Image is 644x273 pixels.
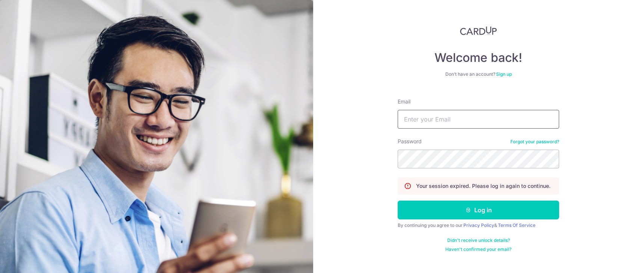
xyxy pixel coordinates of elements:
[398,110,559,129] input: Enter your Email
[445,246,511,252] a: Haven't confirmed your email?
[447,237,510,243] a: Didn't receive unlock details?
[398,50,559,65] h4: Welcome back!
[416,182,550,190] p: Your session expired. Please log in again to continue.
[510,139,559,145] a: Forgot your password?
[398,201,559,219] button: Log in
[398,71,559,77] div: Don’t have an account?
[398,138,422,145] label: Password
[496,71,512,77] a: Sign up
[398,222,559,228] div: By continuing you agree to our &
[498,222,535,228] a: Terms Of Service
[463,222,494,228] a: Privacy Policy
[460,26,497,35] img: CardUp Logo
[398,98,410,105] label: Email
